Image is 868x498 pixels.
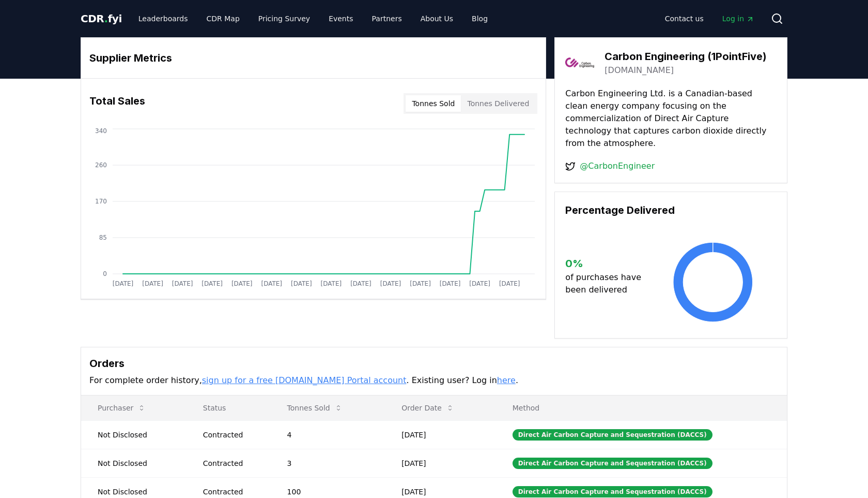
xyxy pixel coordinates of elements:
tspan: [DATE] [410,280,431,287]
h3: Orders [89,356,779,371]
tspan: [DATE] [440,280,461,287]
p: For complete order history, . Existing user? Log in . [89,374,779,387]
tspan: [DATE] [499,280,520,287]
h3: Carbon Engineering (1PointFive) [605,49,767,64]
tspan: 340 [95,127,107,135]
img: Carbon Engineering (1PointFive)-logo [565,48,594,77]
a: Blog [463,9,496,28]
tspan: [DATE] [202,280,223,287]
nav: Main [657,9,763,28]
tspan: 0 [103,270,107,277]
h3: Supplier Metrics [89,50,537,66]
div: Contracted [203,430,262,440]
div: Direct Air Carbon Capture and Sequestration (DACCS) [513,429,712,441]
tspan: [DATE] [291,280,312,287]
td: Not Disclosed [81,449,187,477]
span: CDR fyi [81,12,122,25]
tspan: [DATE] [231,280,253,287]
td: [DATE] [385,420,496,449]
span: . [104,12,108,25]
td: [DATE] [385,449,496,477]
tspan: [DATE] [469,280,490,287]
tspan: 260 [95,162,107,169]
span: Log in [722,13,754,24]
p: Carbon Engineering Ltd. is a Canadian-based clean energy company focusing on the commercializatio... [565,87,777,150]
a: CDR Map [198,9,248,28]
div: Contracted [203,487,262,497]
tspan: [DATE] [113,280,134,287]
a: CDR.fyi [81,11,122,26]
tspan: [DATE] [261,280,282,287]
a: About Us [412,9,461,28]
a: [DOMAIN_NAME] [605,64,674,77]
a: Events [320,9,361,28]
button: Tonnes Sold [279,398,351,418]
button: Tonnes Sold [406,95,461,112]
p: Method [504,403,779,413]
nav: Main [130,9,496,28]
h3: 0 % [565,256,649,271]
tspan: [DATE] [321,280,342,287]
a: Log in [714,9,763,28]
div: Contracted [203,458,262,468]
button: Purchaser [89,398,154,418]
tspan: [DATE] [350,280,371,287]
tspan: 170 [95,198,107,205]
td: 4 [271,420,385,449]
a: Partners [364,9,410,28]
tspan: 85 [99,234,107,241]
h3: Percentage Delivered [565,202,777,218]
a: @CarbonEngineer [580,160,655,172]
a: Pricing Survey [250,9,318,28]
td: 3 [271,449,385,477]
p: Status [195,403,262,413]
a: Contact us [657,9,712,28]
tspan: [DATE] [172,280,193,287]
td: Not Disclosed [81,420,187,449]
h3: Total Sales [89,93,145,114]
button: Tonnes Delivered [461,95,535,112]
a: sign up for a free [DOMAIN_NAME] Portal account [202,375,407,385]
tspan: [DATE] [380,280,401,287]
a: here [497,375,516,385]
p: of purchases have been delivered [565,271,649,296]
button: Order Date [393,398,462,418]
div: Direct Air Carbon Capture and Sequestration (DACCS) [513,458,712,469]
a: Leaderboards [130,9,196,28]
div: Direct Air Carbon Capture and Sequestration (DACCS) [513,486,712,497]
tspan: [DATE] [142,280,163,287]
